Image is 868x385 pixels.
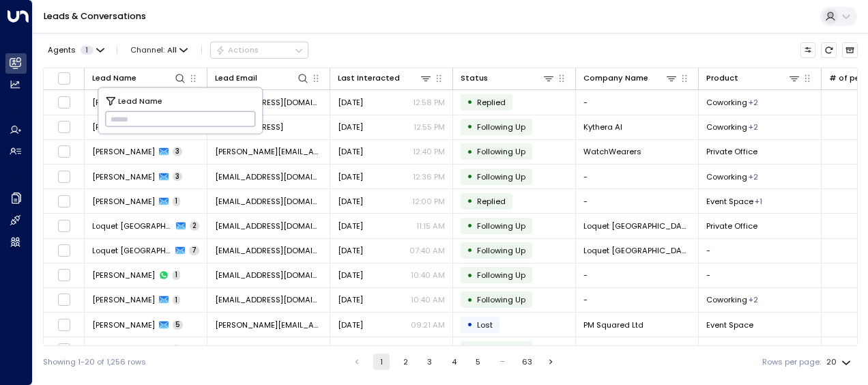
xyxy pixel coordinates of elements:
span: 1 [81,46,93,55]
td: - [576,288,699,312]
span: Brian White [92,294,155,305]
td: - [576,165,699,188]
span: Toggle select row [57,219,71,233]
div: Product [706,72,738,85]
span: laurence@watchwearers.com [215,146,322,157]
span: Yesterday [338,122,363,132]
td: - [576,189,699,213]
span: Following Up [477,344,525,355]
span: Yesterday [338,220,363,231]
div: • [467,167,473,186]
span: Toggle select row [57,120,71,134]
span: Loquet London [583,245,691,256]
span: Toggle select row [57,244,71,257]
span: PM Squared Ltd [583,344,643,355]
span: meriem@officefreedom.com [215,220,322,231]
p: 06:33 AM [409,344,445,355]
span: Lara Brown [92,122,155,132]
p: 12:58 PM [413,97,445,108]
span: Following Up [477,146,525,157]
button: Go to next page [543,354,560,370]
span: Lost [477,319,493,330]
div: Last Interacted [338,72,432,85]
div: Meeting Room [755,196,762,207]
div: Company Name [583,72,678,85]
span: Mark Peachey [92,171,155,182]
p: 10:40 AM [411,294,445,305]
span: WatchWearers [583,146,641,157]
p: 09:21 AM [411,319,445,330]
span: Toggle select row [57,293,71,306]
div: Company Name [583,72,648,85]
td: - [576,90,699,114]
span: PM Squared Ltd [583,319,643,330]
span: Event Space [706,319,753,330]
p: 12:00 PM [412,196,445,207]
span: Stephen Brooks [92,319,155,330]
div: 20 [826,354,854,371]
div: • [467,291,473,309]
span: Following Up [477,122,525,132]
span: Caroline [92,196,155,207]
div: Membership,Private Office [749,171,758,182]
button: Agents1 [43,42,108,57]
span: Stephen Brooks [92,344,155,355]
span: Toggle select row [57,170,71,184]
span: Replied [477,97,506,108]
div: • [467,143,473,161]
span: Refresh [821,42,837,58]
span: Aug 27, 2025 [338,245,363,256]
span: Agents [48,46,76,54]
span: Private Office [706,146,757,157]
span: office@ptgroundsolutions.co.uk [215,171,322,182]
span: brianwhite1977@yahoo.com [215,270,322,281]
div: • [467,241,473,259]
span: Toggle select row [57,268,71,282]
button: Go to page 3 [422,354,438,370]
p: 12:40 PM [413,146,445,157]
button: Actions [210,42,308,58]
td: - [699,239,822,263]
span: 2 [190,221,199,231]
div: Showing 1-20 of 1,256 rows [43,356,146,368]
button: Go to page 4 [446,354,462,370]
span: Sep 02, 2025 [338,344,363,355]
span: Coworking [706,171,747,182]
p: 07:40 AM [409,245,445,256]
span: Coworking [706,97,747,108]
td: - [576,263,699,287]
nav: pagination navigation [348,354,560,370]
span: Lead Name [118,94,162,106]
span: 1 [173,197,180,206]
div: Product [706,72,800,85]
span: Toggle select all [57,72,71,85]
div: Status [461,72,488,85]
span: Channel: [126,42,192,57]
span: meriem@officefreedom.com [215,245,322,256]
span: 1 [173,345,180,354]
div: Last Interacted [338,72,400,85]
span: Toggle select row [57,318,71,332]
span: 7 [189,246,199,255]
span: Toggle select row [57,145,71,158]
div: Lead Email [215,72,309,85]
span: Loquet London [92,220,172,231]
button: Go to page 63 [519,354,535,370]
span: brianwhite1977@yahoo.com [215,294,322,305]
span: Loquet London [583,220,691,231]
span: izabel.meo@gmail.com [215,97,322,108]
div: Status [461,72,555,85]
a: Leads & Conversations [44,10,146,22]
span: Replied [477,196,506,207]
div: Lead Name [92,72,136,85]
div: Lead Email [215,72,257,85]
span: Laurence Collins [92,146,155,157]
td: - [699,337,822,361]
td: - [699,263,822,287]
span: Kythera AI [583,122,622,132]
span: Yesterday [338,146,363,157]
p: 11:15 AM [416,220,445,231]
span: 5 [173,320,183,330]
span: 3 [173,147,182,156]
span: Coworking [706,122,747,132]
